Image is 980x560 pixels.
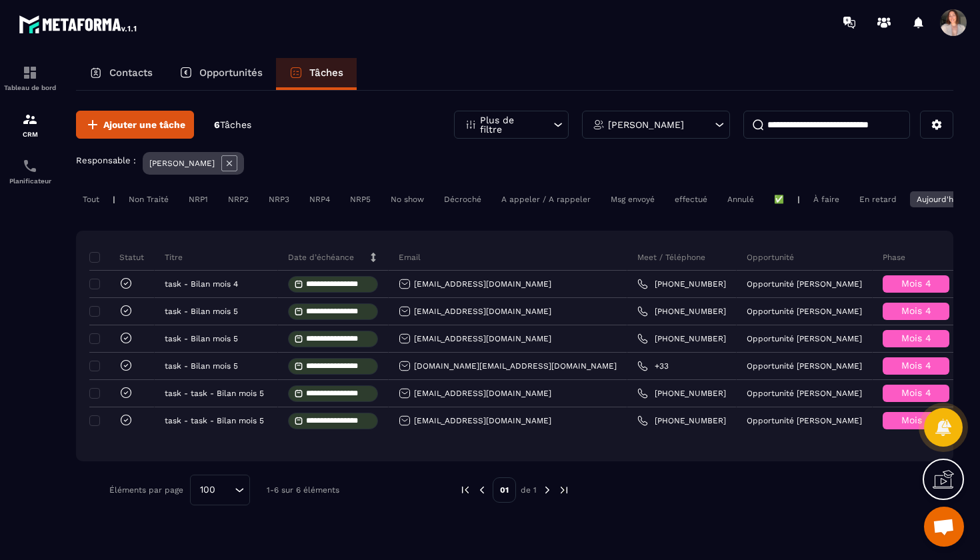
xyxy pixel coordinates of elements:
p: task - task - Bilan mois 5 [165,416,264,425]
div: Non Traité [122,191,175,207]
p: Email [399,252,421,263]
div: Décroché [437,191,488,207]
div: effectué [668,191,714,207]
div: ✅ [767,191,791,207]
img: formation [22,111,38,127]
p: task - Bilan mois 5 [165,361,238,371]
img: scheduler [22,158,38,174]
a: [PHONE_NUMBER] [637,333,726,344]
a: Tâches [276,58,357,90]
img: next [541,484,553,496]
div: Msg envoyé [604,191,661,207]
img: prev [476,484,488,496]
p: | [797,195,800,204]
p: Contacts [109,67,153,79]
p: Statut [93,252,144,263]
p: Opportunité [PERSON_NAME] [747,279,862,289]
div: Aujourd'hui [910,191,967,207]
p: Responsable : [76,155,136,165]
p: Tâches [309,67,343,79]
span: Mois 4 [901,415,931,425]
p: task - Bilan mois 5 [165,307,238,316]
a: Ouvrir le chat [924,507,964,547]
p: Phase [883,252,905,263]
a: [PHONE_NUMBER] [637,388,726,399]
p: Plus de filtre [480,115,539,134]
a: +33 [637,361,669,371]
a: Opportunités [166,58,276,90]
p: [PERSON_NAME] [608,120,684,129]
div: À faire [807,191,846,207]
p: task - task - Bilan mois 5 [165,389,264,398]
p: Titre [165,252,183,263]
div: NRP5 [343,191,377,207]
a: formationformationCRM [3,101,57,148]
span: Mois 4 [901,278,931,289]
img: formation [22,65,38,81]
img: prev [459,484,471,496]
p: Opportunité [PERSON_NAME] [747,416,862,425]
span: Mois 4 [901,360,931,371]
p: | [113,195,115,204]
p: Éléments par page [109,485,183,495]
div: No show [384,191,431,207]
p: Meet / Téléphone [637,252,705,263]
span: Mois 4 [901,387,931,398]
a: [PHONE_NUMBER] [637,306,726,317]
p: Opportunité [PERSON_NAME] [747,361,862,371]
a: Contacts [76,58,166,90]
span: Mois 4 [901,305,931,316]
span: Mois 4 [901,333,931,343]
p: task - Bilan mois 4 [165,279,238,289]
p: Opportunité [PERSON_NAME] [747,307,862,316]
button: Ajouter une tâche [76,111,194,139]
div: Search for option [190,475,250,505]
p: Opportunité [PERSON_NAME] [747,334,862,343]
p: task - Bilan mois 5 [165,334,238,343]
div: NRP1 [182,191,215,207]
span: Tâches [220,119,251,130]
span: 100 [195,483,220,497]
p: de 1 [521,485,537,495]
img: logo [19,12,139,36]
span: Ajouter une tâche [103,118,185,131]
div: En retard [853,191,903,207]
div: Tout [76,191,106,207]
a: [PHONE_NUMBER] [637,415,726,426]
p: 01 [493,477,516,503]
a: schedulerschedulerPlanificateur [3,148,57,195]
p: Opportunité [PERSON_NAME] [747,389,862,398]
div: NRP2 [221,191,255,207]
input: Search for option [220,483,231,497]
p: 1-6 sur 6 éléments [267,485,339,495]
div: A appeler / A rappeler [495,191,597,207]
p: Tableau de bord [3,84,57,91]
p: Opportunité [747,252,794,263]
a: formationformationTableau de bord [3,55,57,101]
a: [PHONE_NUMBER] [637,279,726,289]
div: NRP3 [262,191,296,207]
p: Date d’échéance [288,252,354,263]
div: Annulé [721,191,761,207]
p: 6 [214,119,251,131]
p: Opportunités [199,67,263,79]
div: NRP4 [303,191,337,207]
p: [PERSON_NAME] [149,159,215,168]
p: CRM [3,131,57,138]
p: Planificateur [3,177,57,185]
img: next [558,484,570,496]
